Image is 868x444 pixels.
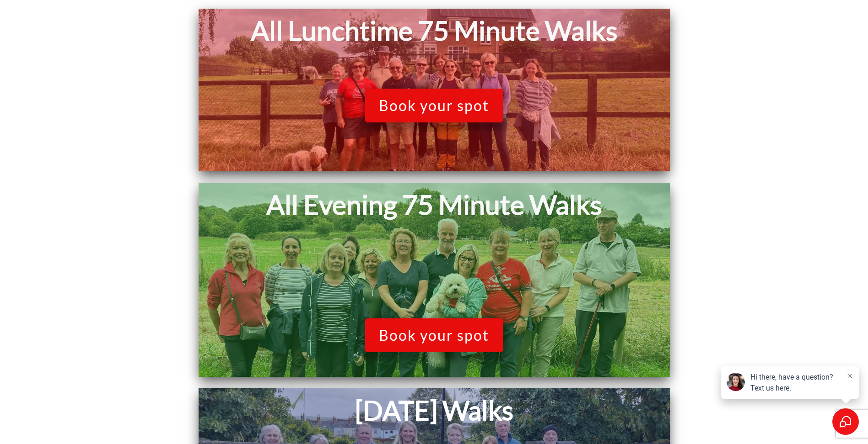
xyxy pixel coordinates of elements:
[365,89,503,122] a: Book your spot
[379,327,489,344] span: Book your spot
[203,393,665,427] h1: [DATE] Walks
[203,187,665,222] h1: All Evening 75 Minute Walks
[379,97,489,114] span: Book your spot
[365,318,503,352] a: Book your spot
[203,13,665,48] h1: All Lunchtime 75 Minute Walks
